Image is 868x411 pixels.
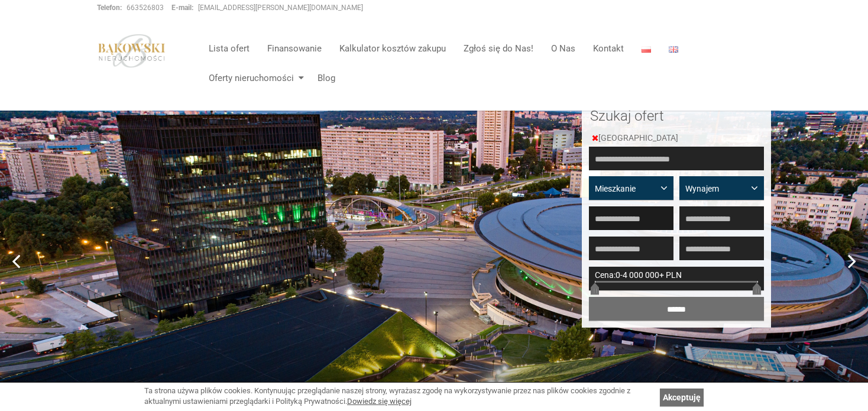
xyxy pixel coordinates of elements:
a: 663526803 [127,4,164,12]
strong: E-mail: [171,4,193,12]
div: - [589,267,764,290]
span: Cena: [595,270,616,280]
img: Polski [642,46,651,53]
img: English [669,46,678,53]
a: O Nas [542,37,584,60]
div: Ta strona używa plików cookies. Kontynuując przeglądanie naszej strony, wyrażasz zgodę na wykorzy... [144,386,654,407]
a: Kalkulator kosztów zakupu [331,37,455,60]
a: Blog [309,66,335,90]
a: Kontakt [584,37,633,60]
strong: Telefon: [97,4,122,12]
h2: Szukaj ofert [590,108,763,124]
a: Lista ofert [200,37,258,60]
span: 0 [616,270,620,280]
a: Akceptuję [660,389,704,406]
button: Mieszkanie [589,176,673,200]
span: Wynajem [685,183,749,195]
a: Dowiedz się więcej [347,397,412,406]
a: Oferty nieruchomości [200,66,309,90]
span: Mieszkanie [595,183,659,195]
a: [EMAIL_ADDRESS][PERSON_NAME][DOMAIN_NAME] [198,4,363,12]
a: Finansowanie [258,37,331,60]
a: Zgłoś się do Nas! [455,37,542,60]
a: [GEOGRAPHIC_DATA] [592,133,684,143]
button: Wynajem [679,176,764,200]
img: logo [97,34,167,68]
span: 4 000 000+ PLN [623,270,682,280]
